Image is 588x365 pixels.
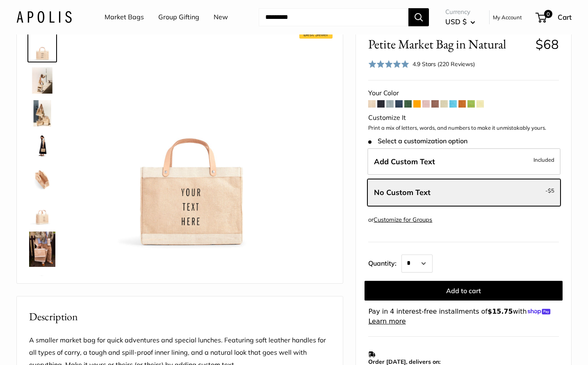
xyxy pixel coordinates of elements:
[27,33,57,62] a: Petite Market Bag in Natural
[445,6,475,18] span: Currency
[544,10,552,18] span: 0
[27,272,57,301] a: Petite Market Bag in Natural
[27,131,57,161] a: Petite Market Bag in Natural
[299,30,333,39] span: Best Seller
[368,252,401,273] label: Quantity:
[545,186,554,195] span: -
[82,34,297,250] img: Petite Market Bag in Natural
[27,197,57,227] a: Petite Market Bag in Natural
[29,34,55,61] img: Petite Market Bag in Natural
[29,166,55,192] img: description_Spacious inner area with room for everything.
[368,137,467,145] span: Select a customization option
[368,112,559,124] div: Customize It
[408,8,429,26] button: Search
[27,66,57,95] a: description_Effortless style that elevates every moment
[27,99,57,128] a: description_The Original Market bag in its 4 native styles
[214,11,228,23] a: New
[445,17,467,26] span: USD $
[548,187,554,194] span: $5
[558,13,572,21] span: Cart
[105,11,144,23] a: Market Bags
[367,179,561,206] label: Leave Blank
[367,148,561,175] label: Add Custom Text
[29,232,55,267] img: Petite Market Bag in Natural
[27,230,57,269] a: Petite Market Bag in Natural
[29,309,330,325] h2: Description
[536,36,559,52] span: $68
[368,37,529,52] span: Petite Market Bag in Natural
[533,155,554,165] span: Included
[29,67,55,94] img: description_Effortless style that elevates every moment
[29,100,55,126] img: description_The Original Market bag in its 4 native styles
[493,12,522,22] a: My Account
[259,8,408,26] input: Search...
[374,216,432,223] a: Customize for Groups
[29,199,55,225] img: Petite Market Bag in Natural
[368,214,432,225] div: or
[29,133,55,159] img: Petite Market Bag in Natural
[29,273,55,300] img: Petite Market Bag in Natural
[374,157,435,166] span: Add Custom Text
[27,164,57,194] a: description_Spacious inner area with room for everything.
[536,11,572,24] a: 0 Cart
[368,87,559,99] div: Your Color
[374,188,431,197] span: No Custom Text
[158,11,199,23] a: Group Gifting
[368,124,559,132] p: Print a mix of letters, words, and numbers to make it unmistakably yours.
[16,11,72,23] img: Apolis
[368,58,475,70] div: 4.9 Stars (220 Reviews)
[365,281,563,301] button: Add to cart
[445,15,475,28] button: USD $
[413,60,475,69] div: 4.9 Stars (220 Reviews)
